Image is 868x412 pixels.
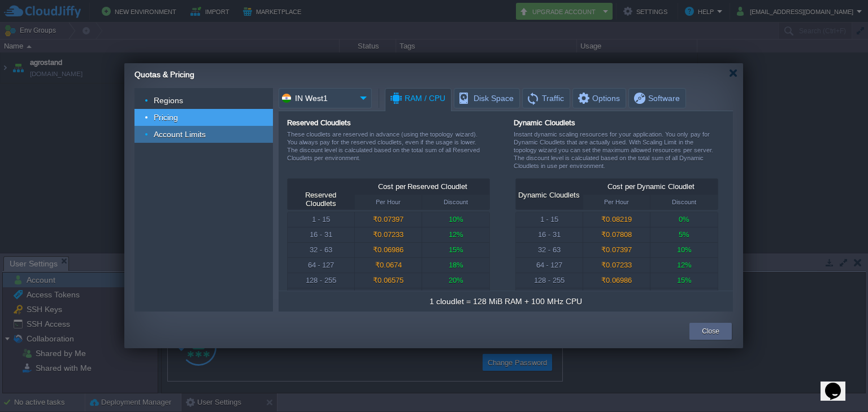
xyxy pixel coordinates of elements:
div: 15% [422,243,489,257]
div: Cost per Reserved Cloudlet [355,179,490,195]
div: Per Hour [583,195,650,209]
div: 25% [422,288,489,303]
div: Reserved Cloudlets [290,191,351,208]
div: 256 - ∞ [288,288,354,303]
div: ₹0.06986 [355,243,422,257]
div: ₹0.08219 [583,212,650,227]
div: 64 - 127 [288,258,354,273]
div: 15% [650,273,718,288]
span: Software [632,89,680,108]
div: 12% [650,258,718,273]
div: 1 cloudlet = 128 MiB RAM + 100 MHz CPU [429,296,581,307]
div: Discount [422,195,489,209]
div: Cost per Dynamic Cloudlet [584,179,718,195]
div: These cloudlets are reserved in advance (using the topology wizard). You always pay for the reser... [287,130,491,170]
div: 10% [422,212,489,227]
div: ₹0.06575 [355,273,422,288]
div: Dynamic Cloudlets [514,119,718,127]
span: Options [576,89,620,108]
div: 12% [422,227,489,242]
div: ₹0.06575 [583,288,650,303]
div: ₹0.06986 [583,273,650,288]
div: 1 - 15 [288,212,354,227]
a: Account Limits [153,129,207,139]
div: 0% [650,212,718,227]
div: 20% [650,288,718,303]
a: Pricing [153,112,180,122]
div: 1 - 15 [516,212,583,227]
div: Dynamic Cloudlets [518,191,580,199]
div: 64 - 127 [516,258,583,273]
a: Regions [153,95,185,106]
span: Disk Space [458,89,514,108]
div: ₹0.07808 [583,227,650,242]
span: RAM / CPU [389,89,445,108]
div: 5% [650,227,718,242]
div: ₹0.0674 [355,258,422,273]
div: ₹0.06164 [355,288,422,303]
div: 32 - 63 [288,243,354,257]
span: Quotas & Pricing [134,70,194,79]
div: Per Hour [355,195,422,209]
div: 32 - 63 [516,243,583,257]
div: ₹0.07233 [583,258,650,273]
div: 128 - 255 [288,273,354,288]
div: 20% [422,273,489,288]
div: 16 - 31 [516,227,583,242]
div: 18% [422,258,489,273]
div: Discount [650,195,718,209]
div: 256 - ∞ [516,288,583,303]
div: ₹0.07397 [583,243,650,257]
div: ₹0.07233 [355,227,422,242]
div: Instant dynamic scaling resources for your application. You only pay for Dynamic Cloudlets that a... [514,130,718,178]
div: 10% [650,243,718,257]
div: 128 - 255 [516,273,583,288]
div: Reserved Cloudlets [287,119,491,127]
div: 16 - 31 [288,227,354,242]
button: Close [702,326,719,337]
span: Traffic [526,89,564,108]
iframe: chat widget [821,367,857,401]
div: ₹0.07397 [355,212,422,227]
